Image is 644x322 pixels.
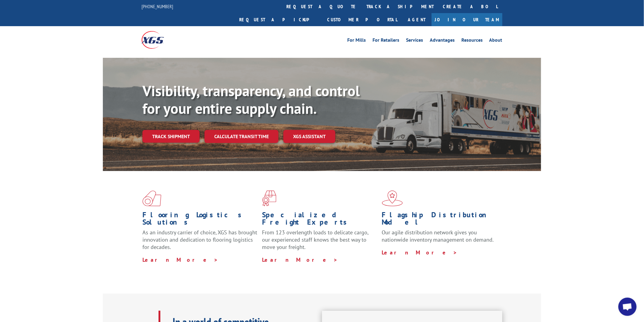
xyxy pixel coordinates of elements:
a: Calculate transit time [205,130,278,143]
a: Learn More > [382,249,458,256]
img: xgs-icon-focused-on-flooring-red [262,191,276,206]
p: From 123 overlength loads to delicate cargo, our experienced staff knows the best way to move you... [262,229,377,256]
a: Services [406,38,423,44]
b: Visibility, transparency, and control for your entire supply chain. [142,81,360,118]
span: Our agile distribution network gives you nationwide inventory management on demand. [382,229,494,243]
img: xgs-icon-total-supply-chain-intelligence-red [142,191,161,206]
a: Track shipment [142,130,200,143]
a: For Retailers [373,38,399,44]
a: Resources [461,38,483,44]
a: [PHONE_NUMBER] [142,3,173,9]
h1: Flagship Distribution Model [382,211,497,229]
a: Advantages [430,38,455,44]
a: Customer Portal [323,13,402,26]
a: Learn More > [142,256,218,263]
a: About [489,38,502,44]
h1: Flooring Logistics Solutions [142,211,257,229]
a: XGS ASSISTANT [283,130,335,143]
img: xgs-icon-flagship-distribution-model-red [382,191,403,206]
h1: Specialized Freight Experts [262,211,377,229]
a: Learn More > [262,256,338,263]
span: As an industry carrier of choice, XGS has brought innovation and dedication to flooring logistics... [142,229,257,250]
a: Agent [402,13,432,26]
a: For Mills [347,38,366,44]
a: Request a pickup [235,13,323,26]
a: Join Our Team [432,13,502,26]
a: Open chat [618,298,637,316]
